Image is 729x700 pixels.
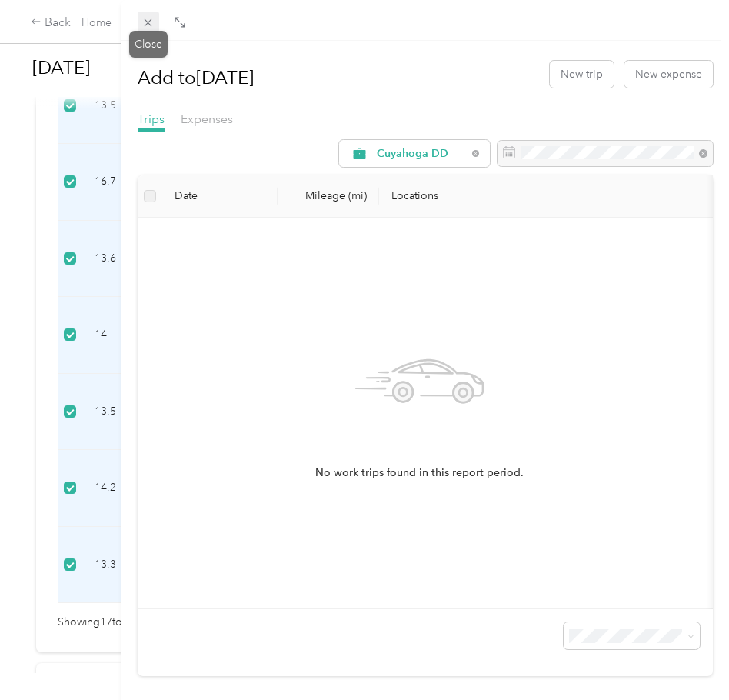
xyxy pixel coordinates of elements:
[129,31,168,58] div: Close
[278,175,379,218] th: Mileage (mi)
[138,112,165,126] span: Trips
[624,61,713,88] button: New expense
[377,148,467,159] span: Cuyahoga DD
[181,112,233,126] span: Expenses
[550,61,614,88] button: New trip
[162,175,278,218] th: Date
[138,59,254,96] h1: Add to [DATE]
[315,465,524,482] span: No work trips found in this report period.
[643,614,729,700] iframe: Everlance-gr Chat Button Frame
